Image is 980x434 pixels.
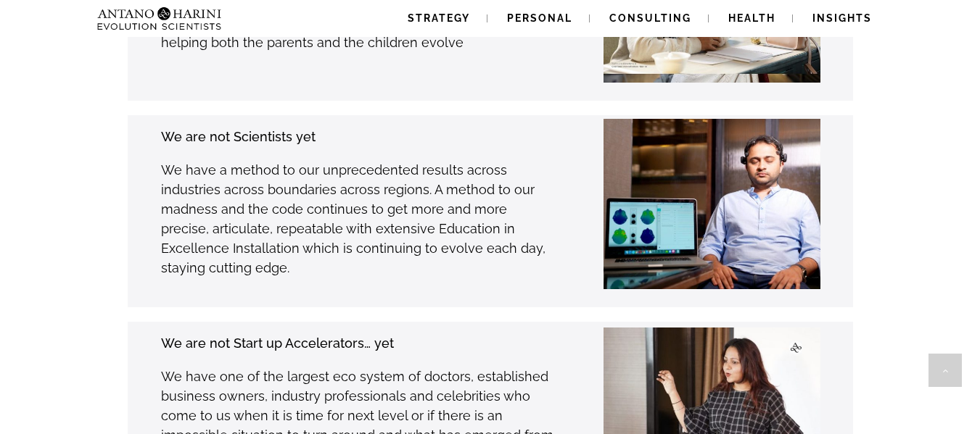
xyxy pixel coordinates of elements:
span: Health [728,12,775,24]
span: Personal [507,12,572,24]
span: Consulting [609,12,691,24]
p: We have a method to our unprecedented results across industries across boundaries across regions.... [161,160,558,277]
strong: We are not Start up Accelerators… yet [161,335,394,351]
img: Neel [604,119,831,289]
strong: We are not Scientists yet [161,129,316,144]
span: Insights [812,12,872,24]
span: Strategy [408,12,470,24]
